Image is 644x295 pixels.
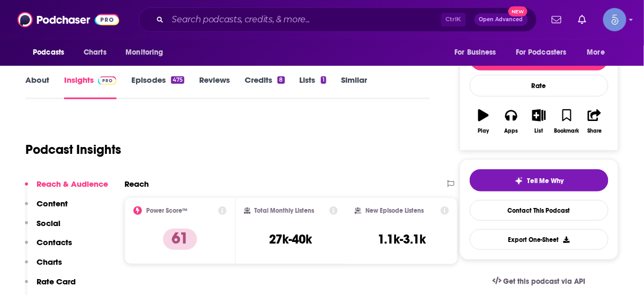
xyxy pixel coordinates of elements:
[603,8,627,31] img: User Profile
[505,128,518,134] div: Apps
[64,75,117,99] a: InsightsPodchaser Pro
[84,45,106,60] span: Charts
[479,17,523,22] span: Open Advanced
[603,8,627,31] span: Logged in as Spiral5-G1
[124,179,149,189] h2: Reach
[25,179,108,198] button: Reach & Audience
[587,45,605,60] span: More
[77,42,113,63] a: Charts
[25,142,121,158] h1: Podcast Insights
[131,75,184,99] a: Episodes475
[37,218,60,228] p: Social
[98,76,117,85] img: Podchaser Pro
[321,76,326,84] div: 1
[454,45,496,60] span: For Business
[278,76,284,84] div: 8
[255,207,315,214] h2: Total Monthly Listens
[470,200,609,221] a: Contact This Podcast
[171,76,184,84] div: 475
[509,42,582,63] button: open menu
[515,177,523,185] img: tell me why sparkle
[25,237,72,257] button: Contacts
[118,42,177,63] button: open menu
[163,229,197,250] p: 61
[245,75,284,99] a: Credits8
[484,268,594,294] a: Get this podcast via API
[508,6,527,16] span: New
[553,102,580,141] button: Bookmark
[139,7,537,32] div: Search podcasts, credits, & more...
[25,218,60,238] button: Social
[365,207,424,214] h2: New Episode Listens
[199,75,230,99] a: Reviews
[504,277,586,286] span: Get this podcast via API
[168,11,441,28] input: Search podcasts, credits, & more...
[37,276,76,287] p: Rate Card
[447,42,509,63] button: open menu
[548,11,566,29] a: Show notifications dropdown
[525,102,553,141] button: List
[516,45,567,60] span: For Podcasters
[470,75,609,97] div: Rate
[33,45,64,60] span: Podcasts
[37,179,108,189] p: Reach & Audience
[554,128,579,134] div: Bookmark
[341,75,367,99] a: Similar
[126,45,163,60] span: Monitoring
[37,237,72,247] p: Contacts
[470,102,497,141] button: Play
[37,257,62,267] p: Charts
[37,198,68,209] p: Content
[25,42,78,63] button: open menu
[574,11,591,29] a: Show notifications dropdown
[146,207,187,214] h2: Power Score™
[441,13,466,27] span: Ctrl K
[470,169,609,192] button: tell me why sparkleTell Me Why
[300,75,326,99] a: Lists1
[25,75,49,99] a: About
[535,128,543,134] div: List
[587,128,602,134] div: Share
[527,177,564,185] span: Tell Me Why
[17,10,119,30] img: Podchaser - Follow, Share and Rate Podcasts
[580,42,619,63] button: open menu
[378,231,426,247] h3: 1.1k-3.1k
[25,198,68,218] button: Content
[497,102,525,141] button: Apps
[478,128,489,134] div: Play
[475,13,528,26] button: Open AdvancedNew
[470,229,609,250] button: Export One-Sheet
[581,102,609,141] button: Share
[270,231,312,247] h3: 27k-40k
[25,257,62,276] button: Charts
[603,8,627,31] button: Show profile menu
